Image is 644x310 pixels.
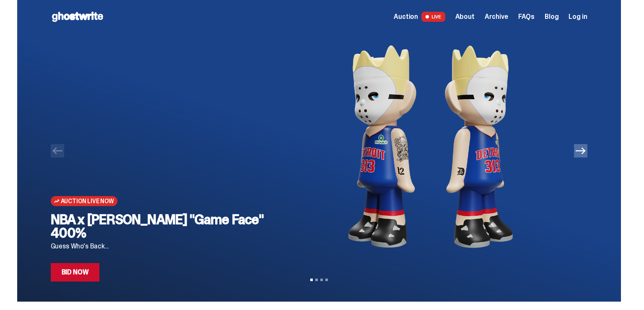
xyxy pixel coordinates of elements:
button: View slide 2 [315,279,318,281]
span: Auction Live Now [61,198,114,204]
span: Auction [394,13,418,20]
button: View slide 4 [325,279,328,281]
img: NBA x Eminem "Game Face" 400% [288,34,574,260]
button: Previous [51,144,64,158]
a: FAQs [518,13,535,20]
button: View slide 1 [310,279,313,281]
p: Guess Who's Back... [51,243,274,250]
span: LIVE [421,12,445,22]
a: Archive [485,13,508,20]
button: Next [574,144,587,158]
button: View slide 3 [320,279,323,281]
h2: NBA x [PERSON_NAME] "Game Face" 400% [51,213,274,240]
a: Auction LIVE [394,12,445,22]
a: Bid Now [51,263,100,282]
a: About [455,13,475,20]
a: Log in [569,13,587,20]
a: Blog [545,13,558,20]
